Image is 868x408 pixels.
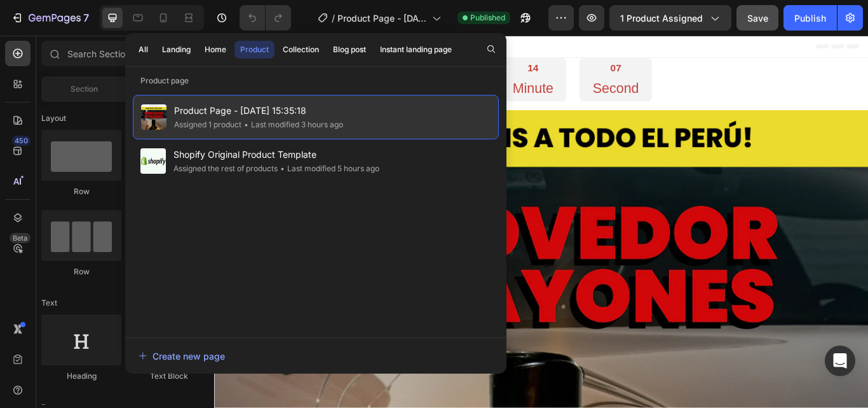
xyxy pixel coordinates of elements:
[162,44,191,55] div: Landing
[337,11,427,25] span: Product Page - [DATE] 15:35:18
[332,11,335,25] span: /
[280,164,285,173] span: •
[174,103,343,118] span: Product Page - [DATE] 15:35:18
[41,297,57,309] span: Text
[348,51,395,72] p: Minute
[278,162,379,175] div: Last modified 5 hours ago
[174,118,241,131] div: Assigned 1 product
[5,5,95,31] button: 7
[234,41,275,59] button: Product
[173,147,379,162] span: Shopify Original Product Template
[139,349,225,363] div: Create new page
[747,13,768,24] span: Save
[129,370,209,382] div: Text Block
[199,41,232,59] button: Home
[736,5,778,31] button: Save
[71,83,98,95] span: Section
[441,31,495,46] div: 07
[41,113,66,124] span: Layout
[12,136,31,146] div: 450
[374,41,458,59] button: Instant landing page
[240,5,291,31] div: Undo/Redo
[10,233,31,243] div: Beta
[156,41,196,59] button: Landing
[240,44,269,55] div: Product
[125,74,506,87] p: Product page
[470,12,505,24] span: Published
[783,5,837,31] button: Publish
[138,343,494,369] button: Create new page
[41,370,121,382] div: Heading
[214,36,868,408] iframe: Design area
[333,44,366,55] div: Blog post
[380,44,452,55] div: Instant landing page
[277,41,325,59] button: Collection
[133,41,154,59] button: All
[244,120,248,129] span: •
[205,44,226,55] div: Home
[794,11,826,25] div: Publish
[41,266,121,278] div: Row
[173,162,278,175] div: Assigned the rest of products
[83,10,89,25] p: 7
[283,44,319,55] div: Collection
[441,51,495,72] p: Second
[268,51,302,72] p: Hour
[620,11,703,25] span: 1 product assigned
[241,118,343,131] div: Last modified 3 hours ago
[327,41,372,59] button: Blog post
[41,186,121,197] div: Row
[825,346,855,376] div: Open Intercom Messenger
[348,31,395,46] div: 14
[139,44,148,55] div: All
[609,5,731,31] button: 1 product assigned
